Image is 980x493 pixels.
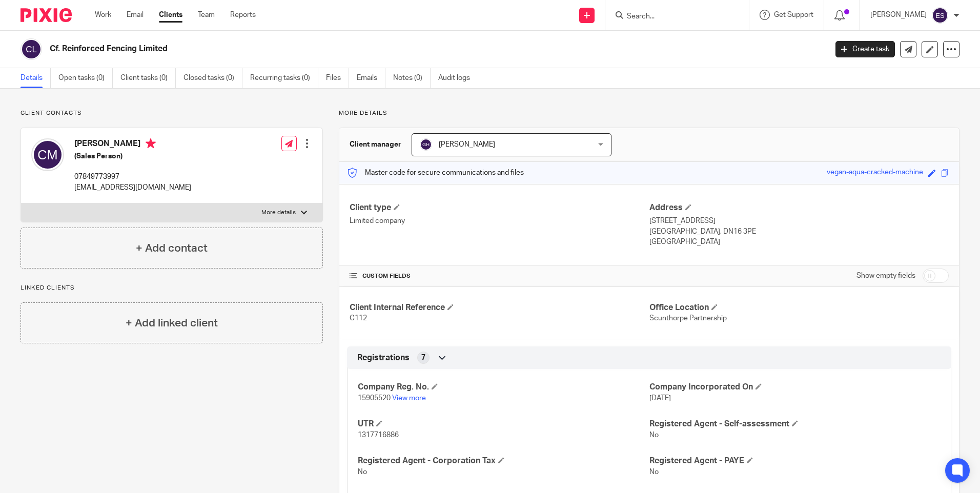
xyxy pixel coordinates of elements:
p: [GEOGRAPHIC_DATA], DN16 3PE [649,227,949,237]
h4: Registered Agent - PAYE [649,456,941,466]
a: Recurring tasks (0) [250,68,318,88]
span: C112 [350,315,367,322]
span: No [649,468,659,476]
h4: [PERSON_NAME] [74,138,191,151]
a: Create task [835,41,895,57]
span: 15905520 [358,395,391,402]
h4: Registered Agent - Self-assessment [649,419,941,429]
h4: Client type [350,202,649,213]
h4: Company Reg. No. [358,382,649,393]
h4: Client Internal Reference [350,302,649,313]
img: Pixie [21,8,72,22]
p: Client contacts [21,109,323,117]
h4: Office Location [649,302,949,313]
h5: (Sales Person) [74,151,191,161]
h4: UTR [358,419,649,429]
p: Limited company [350,216,649,226]
img: svg%3E [21,38,42,60]
a: Team [198,10,215,20]
h2: Cf. Reinforced Fencing Limited [50,44,666,54]
a: Audit logs [438,68,478,88]
a: Client tasks (0) [120,68,176,88]
span: Get Support [774,11,813,18]
a: Clients [159,10,182,20]
span: 1317716886 [358,432,399,439]
p: More details [339,109,959,117]
span: No [649,432,659,439]
a: Work [95,10,111,20]
a: Open tasks (0) [58,68,113,88]
img: svg%3E [932,7,948,24]
span: Registrations [357,353,410,363]
a: View more [392,395,426,402]
p: [EMAIL_ADDRESS][DOMAIN_NAME] [74,182,191,193]
h4: + Add contact [136,240,208,256]
h4: Address [649,202,949,213]
img: svg%3E [31,138,64,171]
p: [STREET_ADDRESS] [649,216,949,226]
h3: Client manager [350,139,401,150]
a: Email [127,10,144,20]
span: Scunthorpe Partnership [649,315,727,322]
h4: Registered Agent - Corporation Tax [358,456,649,466]
a: Files [326,68,349,88]
h4: Company Incorporated On [649,382,941,393]
a: Reports [230,10,256,20]
p: [PERSON_NAME] [870,10,927,20]
a: Emails [357,68,385,88]
a: Closed tasks (0) [183,68,242,88]
img: svg%3E [420,138,432,151]
i: Primary [146,138,156,149]
a: Details [21,68,51,88]
h4: CUSTOM FIELDS [350,272,649,280]
a: Notes (0) [393,68,431,88]
p: [GEOGRAPHIC_DATA] [649,237,949,247]
p: 07849773997 [74,172,191,182]
p: More details [261,209,296,217]
p: Linked clients [21,284,323,292]
span: [DATE] [649,395,671,402]
span: 7 [421,353,425,363]
h4: + Add linked client [126,315,218,331]
p: Master code for secure communications and files [347,168,524,178]
label: Show empty fields [856,271,915,281]
span: No [358,468,367,476]
div: vegan-aqua-cracked-machine [827,167,923,179]
span: [PERSON_NAME] [439,141,495,148]
input: Search [626,12,718,22]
